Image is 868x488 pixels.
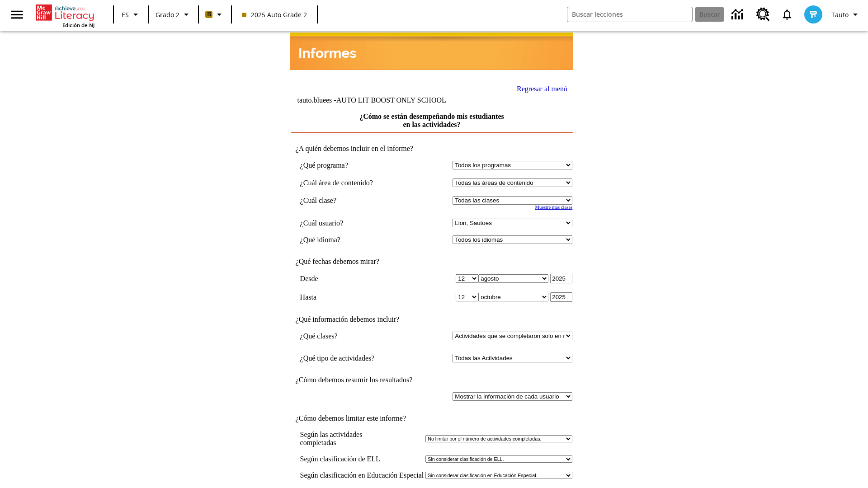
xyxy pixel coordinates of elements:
[775,3,799,26] a: Notificaciones
[300,292,402,302] td: Hasta
[535,205,572,210] a: Muestre más clases
[300,219,402,227] td: ¿Cuál usuario?
[291,414,573,422] td: ¿Cómo debemos limitar este informe?
[300,196,402,205] td: ¿Cuál clase?
[117,6,146,23] button: Lenguaje: ES, Selecciona un idioma
[726,2,751,27] a: Centro de información
[207,9,211,20] span: B
[36,3,94,28] div: Portada
[202,6,228,23] button: Boost El color de la clase es anaranjado claro. Cambiar el color de la clase.
[122,10,129,19] span: ES
[300,274,402,283] td: Desde
[291,376,573,384] td: ¿Cómo debemos resumir los resultados?
[517,85,567,93] a: Regresar al menú
[359,113,504,128] a: ¿Cómo se están desempeñando mis estudiantes en las actividades?
[300,332,402,340] td: ¿Qué clases?
[152,6,195,23] button: Grado: Grado 2, Elige un grado
[567,7,692,22] input: Buscar campo
[300,161,402,169] td: ¿Qué programa?
[297,96,463,104] td: tauto.bluees -
[300,455,424,463] td: Según clasificación de ELL
[291,258,573,266] td: ¿Qué fechas debemos mirar?
[828,6,864,23] button: Perfil/Configuración
[336,96,446,104] nobr: AUTO LIT BOOST ONLY SCHOOL
[62,22,94,28] span: Edición de NJ
[242,10,307,19] span: 2025 Auto Grade 2
[290,33,573,70] img: header
[291,145,573,153] td: ¿A quién debemos incluir en el informe?
[156,10,179,19] span: Grado 2
[300,179,373,187] nobr: ¿Cuál área de contenido?
[751,2,775,27] a: Centro de recursos, Se abrirá en una pestaña nueva.
[300,354,402,362] td: ¿Qué tipo de actividades?
[291,315,573,324] td: ¿Qué información debemos incluir?
[4,1,30,28] button: Abrir el menú lateral
[300,471,424,479] td: Según clasificación en Educación Especial
[799,3,828,26] button: Escoja un nuevo avatar
[831,10,849,19] span: Tauto
[300,431,424,447] td: Según las actividades completadas
[804,5,822,23] img: avatar image
[300,235,402,244] td: ¿Qué idioma?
